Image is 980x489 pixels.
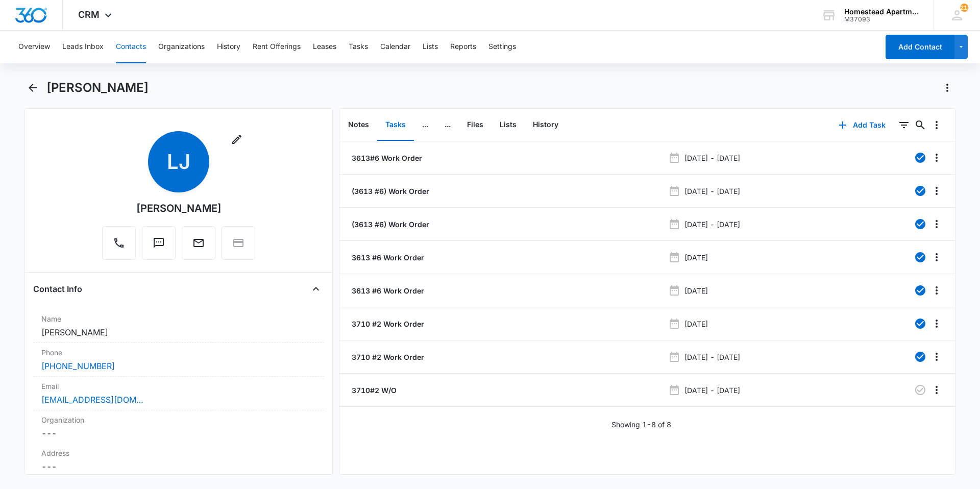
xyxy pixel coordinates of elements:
button: Add Contact [886,35,954,59]
dd: [PERSON_NAME] [41,326,316,338]
p: [DATE] [684,285,708,296]
a: 3613#6 Work Order [350,153,422,163]
label: Phone [41,347,316,358]
span: LJ [148,131,209,192]
button: Overflow Menu [928,349,945,365]
a: 3710 #2 Work Order [350,352,424,362]
button: History [525,109,567,141]
button: Search... [912,117,928,133]
button: Overflow Menu [928,117,945,133]
a: Email [182,242,215,251]
button: Lists [492,109,525,141]
button: Back [24,80,40,96]
button: ... [414,109,436,141]
span: CRM [78,9,100,20]
label: Address [41,448,316,458]
button: Contacts [116,31,146,63]
a: 3613 #6 Work Order [350,285,424,296]
button: Overflow Menu [928,315,945,332]
p: [DATE] - [DATE] [684,352,740,362]
p: [DATE] - [DATE] [684,385,740,396]
button: Call [102,226,136,260]
button: History [217,31,240,63]
div: Phone[PHONE_NUMBER] [33,343,324,377]
p: [DATE] - [DATE] [684,219,740,230]
h4: Contact Info [33,283,82,295]
a: Text [142,242,176,251]
button: Leads Inbox [62,31,104,63]
div: Address--- [33,444,324,477]
button: Overflow Menu [928,183,945,199]
a: 3710#2 W/O [350,385,397,396]
button: Notes [340,109,377,141]
button: ... [436,109,459,141]
p: [DATE] [684,252,708,263]
a: Call [102,242,136,251]
button: Overflow Menu [928,150,945,166]
button: Overflow Menu [928,382,945,398]
label: Organization [41,414,316,425]
p: [DATE] - [DATE] [684,186,740,197]
label: Name [41,313,316,324]
p: [DATE] [684,319,708,329]
button: Tasks [349,31,368,63]
div: notifications count [960,4,968,12]
span: 212 [960,4,968,12]
button: Filters [896,117,912,133]
button: Calendar [380,31,410,63]
div: Organization--- [33,410,324,444]
div: Name[PERSON_NAME] [33,309,324,343]
div: [PERSON_NAME] [136,201,222,216]
button: Email [182,226,215,260]
button: Actions [939,80,955,96]
div: account name [844,8,919,16]
h1: [PERSON_NAME] [46,80,149,95]
a: [PHONE_NUMBER] [41,360,115,372]
div: Email[EMAIL_ADDRESS][DOMAIN_NAME] [33,377,324,410]
button: Overflow Menu [928,282,945,299]
button: Organizations [158,31,205,63]
button: Overview [18,31,50,63]
a: 3710 #2 Work Order [350,319,424,329]
button: Tasks [377,109,414,141]
button: Leases [313,31,336,63]
a: 3613 #6 Work Order [350,252,424,263]
button: Close [308,281,324,297]
div: account id [844,16,919,23]
button: Settings [488,31,516,63]
dd: --- [41,460,316,473]
button: Add Task [828,113,896,137]
button: Reports [450,31,476,63]
a: (3613 #6) Work Order [350,219,429,230]
button: Rent Offerings [253,31,301,63]
p: Showing 1-8 of 8 [611,419,671,430]
button: Overflow Menu [928,249,945,265]
button: Overflow Menu [928,216,945,232]
button: Files [459,109,492,141]
button: Lists [423,31,438,63]
p: [DATE] - [DATE] [684,153,740,163]
dd: --- [41,427,316,439]
a: [EMAIL_ADDRESS][DOMAIN_NAME] [41,394,143,406]
button: Text [142,226,176,260]
a: (3613 #6) Work Order [350,186,429,197]
label: Email [41,381,316,392]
